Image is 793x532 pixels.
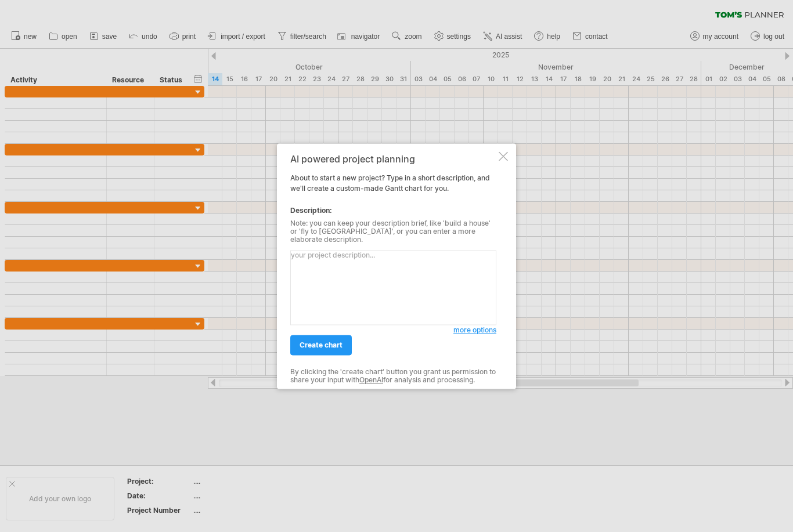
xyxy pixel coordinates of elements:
[300,341,343,349] span: create chart
[453,325,496,334] span: more options
[290,368,496,385] div: By clicking the 'create chart' button you grant us permission to share your input with for analys...
[290,205,496,216] div: Description:
[290,335,352,355] a: create chart
[290,154,496,378] div: About to start a new project? Type in a short description, and we'll create a custom-made Gantt c...
[359,376,383,385] a: OpenAI
[290,219,496,244] div: Note: you can keep your description brief, like 'build a house' or 'fly to [GEOGRAPHIC_DATA]', or...
[290,154,496,164] div: AI powered project planning
[453,325,496,335] a: more options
